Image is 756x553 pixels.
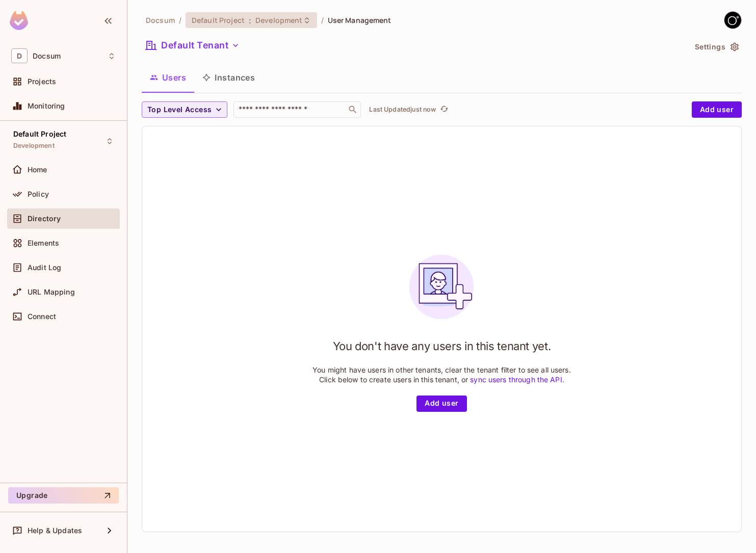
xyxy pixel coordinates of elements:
[28,102,65,110] span: Monitoring
[10,11,28,30] img: SReyMgAAAABJRU5ErkJggg==
[142,37,244,54] button: Default Tenant
[438,103,450,116] button: refresh
[440,104,449,115] span: refresh
[8,487,119,504] button: Upgrade
[312,365,571,384] p: You might have users in other tenants, clear the tenant filter to see all users. Click below to c...
[470,375,564,384] a: sync users through the API.
[436,103,450,116] span: Click to refresh data
[692,101,742,118] button: Add user
[28,77,56,86] span: Projects
[142,65,194,90] button: Users
[369,106,436,114] p: Last Updated just now
[255,15,302,25] span: Development
[724,12,741,29] img: GitStart-Docsum
[146,15,175,25] span: the active workspace
[28,288,75,296] span: URL Mapping
[321,15,324,25] li: /
[142,101,227,118] button: Top Level Access
[333,338,551,354] h1: You don't have any users in this tenant yet.
[416,396,466,412] button: Add user
[28,312,56,321] span: Connect
[13,130,66,138] span: Default Project
[691,39,742,55] button: Settings
[248,16,252,24] span: :
[28,264,61,272] span: Audit Log
[28,526,82,535] span: Help & Updates
[28,166,47,174] span: Home
[194,65,263,90] button: Instances
[13,142,55,150] span: Development
[33,52,61,60] span: Workspace: Docsum
[328,15,392,25] span: User Management
[28,190,49,198] span: Policy
[192,15,245,25] span: Default Project
[179,15,181,25] li: /
[147,103,212,116] span: Top Level Access
[28,239,59,247] span: Elements
[28,215,61,223] span: Directory
[11,48,28,63] span: D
